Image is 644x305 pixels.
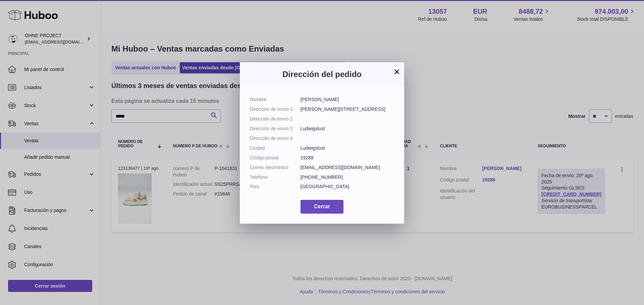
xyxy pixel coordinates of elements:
dt: Dirección de envío 4 [250,135,301,142]
button: Cerrar [301,200,343,214]
dt: Dirección de envío 1 [250,106,301,112]
dt: Teléfono [250,174,301,180]
dd: Ludwigslust [301,145,394,151]
dd: Ludwigslust [301,126,394,132]
dd: [PERSON_NAME][STREET_ADDRESS] [301,106,394,112]
button: × [393,68,401,76]
dt: Dirección de envío 3 [250,126,301,132]
dt: País [250,183,301,190]
dd: [GEOGRAPHIC_DATA] [301,183,394,190]
dt: Correo electrónico [250,164,301,171]
dd: 19288 [301,155,394,161]
dt: Nombre [250,96,301,103]
dt: Código postal [250,155,301,161]
span: Cerrar [314,204,330,209]
dt: Ciudad [250,145,301,151]
h3: Dirección del pedido [250,69,394,80]
dd: [PHONE_NUMBER] [301,174,394,180]
dd: [PERSON_NAME] [301,96,394,103]
dd: [EMAIL_ADDRESS][DOMAIN_NAME] [301,164,394,171]
dt: Dirección de envío 2 [250,116,301,122]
